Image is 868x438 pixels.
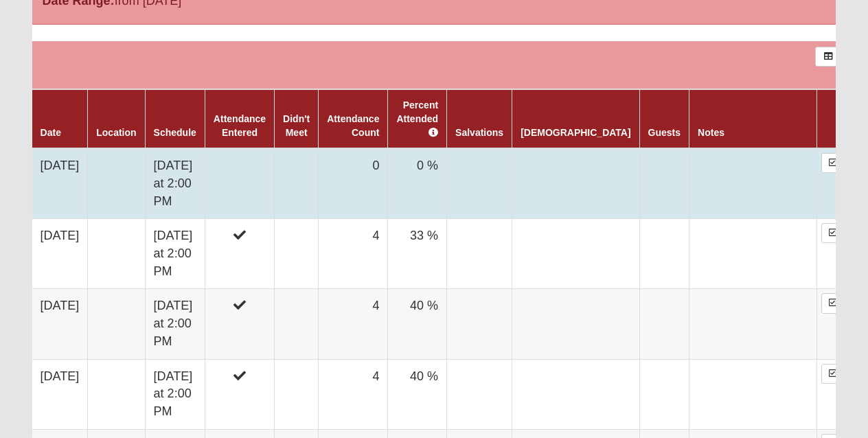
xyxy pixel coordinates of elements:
[145,148,205,219] td: [DATE] at 2:00 PM
[815,47,841,67] a: Export to Excel
[145,359,205,429] td: [DATE] at 2:00 PM
[32,148,88,219] td: [DATE]
[283,113,310,138] a: Didn't Meet
[96,127,136,138] a: Location
[388,359,447,429] td: 40 %
[145,289,205,359] td: [DATE] at 2:00 PM
[213,422,293,434] span: HTML Size: 172 KB
[821,223,844,243] a: Enter Attendance
[319,289,388,359] td: 4
[821,364,844,384] a: Enter Attendance
[821,153,844,173] a: Enter Attendance
[32,289,88,359] td: [DATE]
[319,219,388,289] td: 4
[214,113,266,138] a: Attendance Entered
[821,293,844,313] a: Enter Attendance
[145,219,205,289] td: [DATE] at 2:00 PM
[32,359,88,429] td: [DATE]
[512,89,639,148] th: [DEMOGRAPHIC_DATA]
[32,219,88,289] td: [DATE]
[304,419,311,434] a: Web cache enabled
[327,113,379,138] a: Attendance Count
[639,89,689,148] th: Guests
[388,148,447,219] td: 0 %
[388,289,447,359] td: 40 %
[388,219,447,289] td: 33 %
[41,127,61,138] a: Date
[698,127,724,138] a: Notes
[319,359,388,429] td: 4
[834,414,859,434] a: Page Properties (Alt+P)
[154,127,196,138] a: Schedule
[112,422,203,434] span: ViewState Size: 46 KB
[447,89,512,148] th: Salvations
[319,148,388,219] td: 0
[396,100,438,138] a: Percent Attended
[13,423,98,433] a: Page Load Time: 1.52s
